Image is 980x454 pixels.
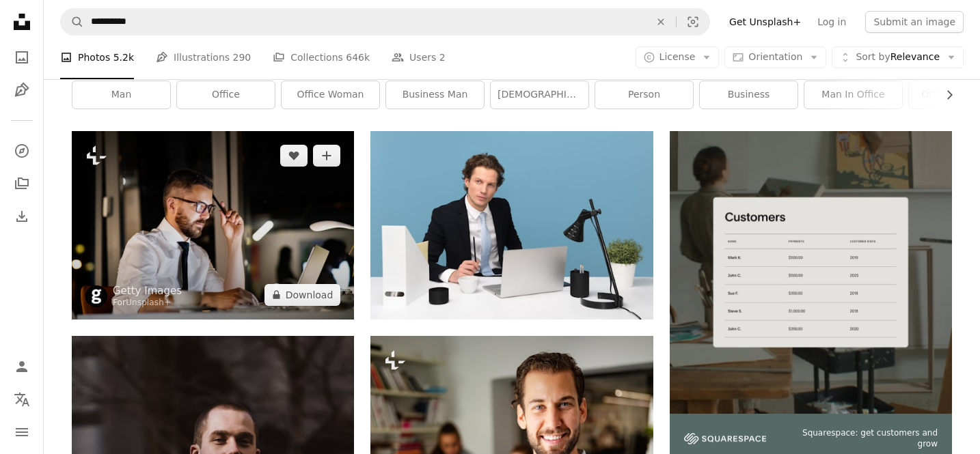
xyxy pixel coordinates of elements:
[313,145,340,167] button: Add to Collection
[282,81,379,109] a: office woman
[595,81,693,109] a: person
[8,137,36,165] a: Explore
[782,427,938,451] span: Squarespace: get customers and grow
[156,36,251,79] a: Illustrations 290
[700,81,798,109] a: business
[684,433,766,445] img: file-1747939142011-51e5cc87e3c9
[804,81,902,109] a: man in office
[264,284,341,306] button: Download
[386,81,484,109] a: business man
[126,298,171,307] a: Unsplash+
[8,76,36,104] a: Illustrations
[113,284,182,298] a: Getty Images
[724,46,826,68] button: Orientation
[370,131,653,320] img: man sitting on chair beside laptop computer and teacup
[61,9,84,35] button: Search Unsplash
[8,203,36,230] a: Download History
[346,50,370,65] span: 646k
[113,298,182,309] div: For
[670,131,952,413] img: file-1747939376688-baf9a4a454ffimage
[721,11,809,33] a: Get Unsplash+
[646,9,676,35] button: Clear
[8,8,36,38] a: Home — Unsplash
[392,36,446,79] a: Users 2
[491,81,588,109] a: [DEMOGRAPHIC_DATA] office
[8,170,36,197] a: Collections
[280,145,308,167] button: Like
[177,81,275,109] a: office
[273,36,370,79] a: Collections 646k
[937,81,952,109] button: scroll list to the right
[233,50,251,65] span: 290
[856,51,890,62] span: Sort by
[72,218,354,231] a: Thoughtful hipster businessman in his office working late at night, sitting at the desk, laptop i...
[439,50,446,65] span: 2
[8,44,36,71] a: Photos
[72,81,170,109] a: man
[636,46,720,68] button: License
[85,285,107,307] img: Go to Getty Images's profile
[677,9,709,35] button: Visual search
[8,353,36,380] a: Log in / Sign up
[748,51,802,62] span: Orientation
[809,11,854,33] a: Log in
[8,386,36,413] button: Language
[370,219,653,231] a: man sitting on chair beside laptop computer and teacup
[832,46,964,68] button: Sort byRelevance
[865,11,964,33] button: Submit an image
[659,51,696,62] span: License
[856,51,940,64] span: Relevance
[8,418,36,446] button: Menu
[60,8,710,36] form: Find visuals sitewide
[72,131,354,319] img: Thoughtful hipster businessman in his office working late at night, sitting at the desk, laptop i...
